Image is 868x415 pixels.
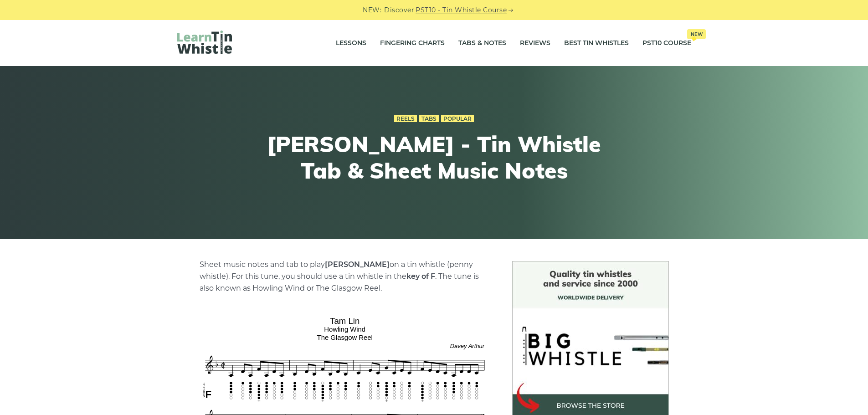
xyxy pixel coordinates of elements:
[419,115,439,123] a: Tabs
[406,272,435,281] strong: key of F
[441,115,474,123] a: Popular
[325,260,390,269] strong: [PERSON_NAME]
[458,32,506,55] a: Tabs & Notes
[336,32,366,55] a: Lessons
[380,32,445,55] a: Fingering Charts
[394,115,417,123] a: Reels
[642,32,691,55] a: PST10 CourseNew
[520,32,550,55] a: Reviews
[267,131,602,184] h1: [PERSON_NAME] - Tin Whistle Tab & Sheet Music Notes
[200,259,490,294] p: Sheet music notes and tab to play on a tin whistle (penny whistle). For this tune, you should use...
[564,32,629,55] a: Best Tin Whistles
[687,29,706,39] span: New
[177,31,232,54] img: LearnTinWhistle.com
